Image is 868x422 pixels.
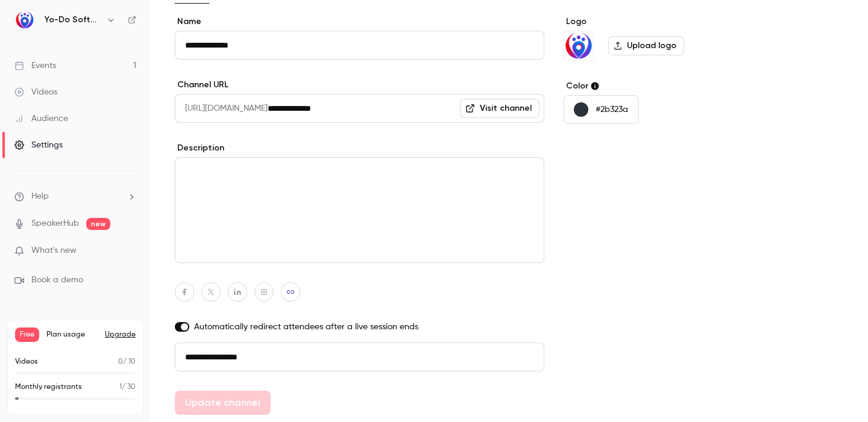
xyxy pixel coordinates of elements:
[175,79,544,91] label: Channel URL
[15,327,39,342] span: Free
[564,80,749,92] label: Color
[46,330,98,340] span: Plan usage
[564,16,749,28] label: Logo
[14,86,57,98] div: Videos
[564,31,593,60] img: Yo-Do Software
[31,217,79,230] a: SpeakerHub
[105,330,136,340] button: Upgrade
[14,139,63,151] div: Settings
[608,36,684,55] label: Upload logo
[86,218,110,230] span: new
[31,274,83,287] span: Book a demo
[119,382,136,393] p: / 30
[175,16,544,28] label: Name
[15,382,82,393] p: Monthly registrants
[175,321,544,333] label: Automatically redirect attendees after a live session ends
[596,104,628,116] p: #2b323a
[31,244,77,257] span: What's new
[118,356,136,367] p: / 10
[175,142,544,154] label: Description
[15,356,38,367] p: Videos
[31,190,49,203] span: Help
[14,60,56,72] div: Events
[14,190,136,203] li: help-dropdown-opener
[564,95,639,124] button: #2b323a
[460,99,539,118] a: Visit channel
[45,14,101,26] h6: Yo-Do Software
[175,94,268,123] span: [URL][DOMAIN_NAME]
[14,113,68,125] div: Audience
[15,10,34,29] img: Yo-Do Software
[118,358,123,365] span: 0
[119,383,122,391] span: 1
